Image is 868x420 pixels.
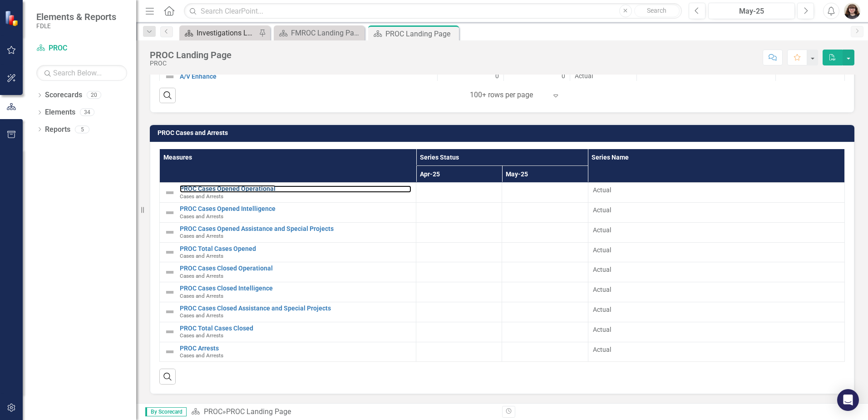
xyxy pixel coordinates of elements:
[588,262,844,282] td: Double-Click to Edit
[593,345,840,354] span: Actual
[416,342,502,362] td: Double-Click to Edit
[180,193,223,200] span: Cases and Arrests
[588,183,844,203] td: Double-Click to Edit
[160,222,416,242] td: Double-Click to Edit Right Click for Context Menu
[197,27,256,39] div: Investigations Landing Page
[45,90,82,100] a: Scorecards
[180,265,411,272] a: PROC Cases Closed Operational
[844,3,860,19] img: Lola Brannen
[593,225,840,235] span: Actual
[80,109,94,116] div: 34
[164,187,175,198] img: Not Defined
[164,346,175,357] img: Not Defined
[36,22,116,30] small: FDLE
[160,322,416,342] td: Double-Click to Edit Right Click for Context Menu
[180,273,223,279] span: Cases and Arrests
[164,326,175,337] img: Not Defined
[593,245,840,255] span: Actual
[593,205,840,215] span: Actual
[160,302,416,322] td: Double-Click to Edit Right Click for Context Menu
[160,203,416,223] td: Double-Click to Edit Right Click for Context Menu
[180,205,411,212] a: PROC Cases Opened Intelligence
[160,342,416,362] td: Double-Click to Edit Right Click for Context Menu
[502,183,588,203] td: Double-Click to Edit
[45,125,70,135] a: Reports
[180,73,433,80] a: A/V Enhance
[708,3,795,19] button: May-25
[575,71,631,80] span: Actual
[160,282,416,302] td: Double-Click to Edit Right Click for Context Menu
[502,342,588,362] td: Double-Click to Edit
[502,203,588,223] td: Double-Click to Edit
[164,207,175,218] img: Not Defined
[416,262,502,282] td: Double-Click to Edit
[180,352,223,359] span: Cases and Arrests
[180,332,223,339] span: Cases and Arrests
[634,5,680,17] button: Search
[416,282,502,302] td: Double-Click to Edit
[416,222,502,242] td: Double-Click to Edit
[562,71,565,80] span: 0
[495,71,499,80] span: 0
[164,287,175,298] img: Not Defined
[502,282,588,302] td: Double-Click to Edit
[158,130,850,136] h3: PROC Cases and Arrests
[226,407,291,416] div: PROC Landing Page
[588,342,844,362] td: Double-Click to Edit
[180,305,411,312] a: PROC Cases Closed Assistance and Special Projects
[164,267,175,278] img: Not Defined
[164,247,175,258] img: Not Defined
[160,262,416,282] td: Double-Click to Edit Right Click for Context Menu
[416,203,502,223] td: Double-Click to Edit
[276,27,362,39] a: FMROC Landing Page
[180,245,411,252] a: PROC Total Cases Opened
[593,185,840,195] span: Actual
[164,227,175,238] img: Not Defined
[837,389,859,411] div: Open Intercom Messenger
[150,50,232,60] div: PROC Landing Page
[502,302,588,322] td: Double-Click to Edit
[180,312,223,319] span: Cases and Arrests
[180,213,223,220] span: Cases and Arrests
[416,183,502,203] td: Double-Click to Edit
[150,60,232,67] div: PROC
[180,233,223,239] span: Cases and Arrests
[160,242,416,262] td: Double-Click to Edit Right Click for Context Menu
[145,407,187,416] span: By Scorecard
[385,28,457,40] div: PROC Landing Page
[593,265,840,274] span: Actual
[36,11,116,22] span: Elements & Reports
[291,27,362,39] div: FMROC Landing Page
[180,225,411,232] a: PROC Cases Opened Assistance and Special Projects
[588,282,844,302] td: Double-Click to Edit
[647,7,666,14] span: Search
[180,293,223,299] span: Cases and Arrests
[45,107,75,118] a: Elements
[180,345,411,352] a: PROC Arrests
[5,10,20,26] img: ClearPoint Strategy
[570,68,636,85] td: Double-Click to Edit
[502,222,588,242] td: Double-Click to Edit
[588,302,844,322] td: Double-Click to Edit
[191,407,495,417] div: »
[180,325,411,332] a: PROC Total Cases Closed
[416,302,502,322] td: Double-Click to Edit
[184,3,682,19] input: Search ClearPoint...
[437,68,503,85] td: Double-Click to Edit
[588,203,844,223] td: Double-Click to Edit
[504,68,570,85] td: Double-Click to Edit
[182,27,256,39] a: Investigations Landing Page
[75,125,89,133] div: 5
[593,325,840,334] span: Actual
[711,6,792,17] div: May-25
[87,91,101,99] div: 20
[164,71,175,82] img: Not Defined
[36,65,127,81] input: Search Below...
[593,305,840,314] span: Actual
[502,262,588,282] td: Double-Click to Edit
[593,285,840,294] span: Actual
[160,183,416,203] td: Double-Click to Edit Right Click for Context Menu
[180,253,223,259] span: Cases and Arrests
[36,43,127,54] a: PROC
